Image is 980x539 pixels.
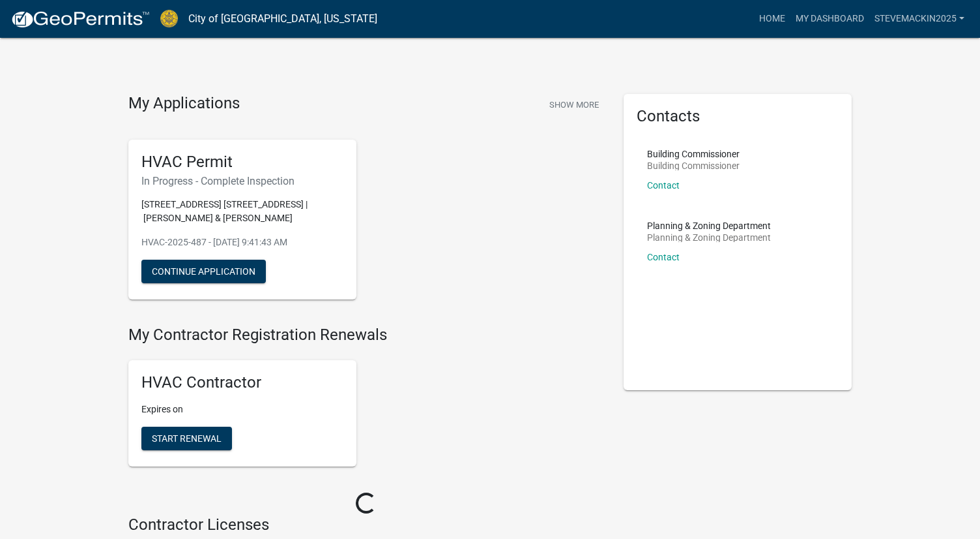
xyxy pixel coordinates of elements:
[188,8,377,30] a: City of [GEOGRAPHIC_DATA], [US_STATE]
[141,236,343,249] p: HVAC-2025-487 - [DATE] 9:41:43 AM
[647,180,680,191] a: Contact
[141,153,343,172] h5: HVAC Permit
[128,326,604,345] h4: My Contractor Registration Renewals
[128,516,604,534] h4: Contractor Licenses
[647,161,740,170] p: Building Commissioner
[637,107,839,126] h5: Contacts
[869,7,970,31] a: Stevemackin2025
[544,94,604,115] button: Show More
[647,252,680,262] a: Contact
[141,373,343,392] h5: HVAC Contractor
[790,7,869,31] a: My Dashboard
[141,427,232,450] button: Start Renewal
[754,7,790,31] a: Home
[141,403,343,416] p: Expires on
[152,433,222,444] span: Start Renewal
[128,94,240,114] h4: My Applications
[128,326,604,477] wm-registration-list-section: My Contractor Registration Renewals
[647,221,771,230] p: Planning & Zoning Department
[141,198,343,225] p: [STREET_ADDRESS] [STREET_ADDRESS] | [PERSON_NAME] & [PERSON_NAME]
[160,10,178,27] img: City of Jeffersonville, Indiana
[647,233,771,242] p: Planning & Zoning Department
[141,175,343,187] h6: In Progress - Complete Inspection
[141,260,266,283] button: Continue Application
[647,149,740,159] p: Building Commissioner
